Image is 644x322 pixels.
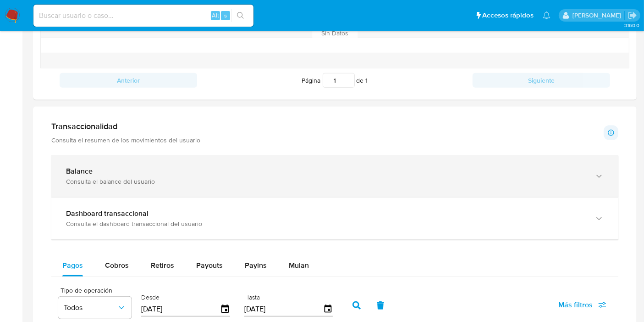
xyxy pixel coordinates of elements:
span: Página de [302,73,368,88]
span: Alt [212,11,219,20]
a: Salir [627,11,637,20]
span: Accesos rápidos [482,11,534,20]
button: Siguiente [473,73,610,88]
span: s [224,11,227,20]
span: 3.160.0 [624,22,639,29]
button: search-icon [231,9,250,22]
button: Anterior [60,73,197,88]
p: fernando.ftapiamartinez@mercadolibre.com.mx [572,11,624,20]
a: Notificaciones [543,11,550,19]
span: 1 [366,76,368,85]
input: Buscar usuario o caso... [33,10,253,22]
